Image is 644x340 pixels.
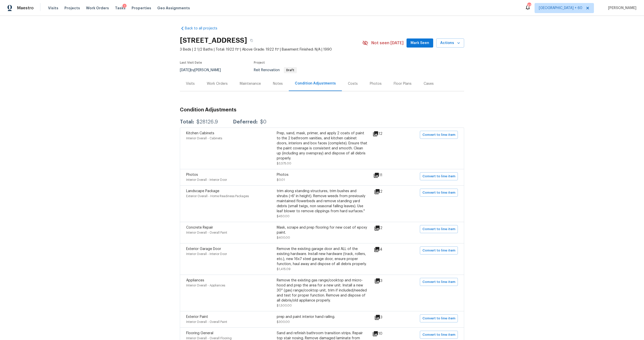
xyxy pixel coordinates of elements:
[277,131,367,161] div: Prep, sand, mask, primer, and apply 2 coats of paint to the 2 bathroom vanities, and kitchen cabi...
[373,172,398,178] div: 11
[233,119,258,124] div: Deferred:
[277,189,367,214] div: trim along standing structures, trim bushes and shrubs (<6' in height). Remove weeds from previou...
[196,119,218,124] div: $28126.9
[123,4,127,9] div: 1
[374,314,398,320] div: 3
[180,119,194,124] div: Total:
[186,195,249,198] span: Exterior Overall - Home Readiness Packages
[240,81,261,86] div: Maintenance
[372,331,398,337] div: 10
[186,189,219,193] span: Landscape Package
[247,36,256,45] button: Copy Address
[157,6,190,11] span: Geo Assignments
[186,252,227,256] span: Interior Overall - Interior Door
[186,178,227,181] span: Interior Overall - Interior Door
[527,3,531,8] div: 422
[440,40,460,46] span: Actions
[422,332,455,338] span: Convert to line item
[422,174,455,179] span: Convert to line item
[420,246,458,254] button: Convert to line item
[277,215,290,218] span: $450.00
[86,6,109,11] span: Work Orders
[374,225,398,231] div: 2
[422,132,455,138] span: Convert to line item
[422,248,455,253] span: Convert to line item
[277,178,285,181] span: $0.01
[64,6,80,11] span: Projects
[260,119,266,124] div: $0
[420,331,458,339] button: Convert to line item
[277,225,367,235] div: Mask, scrape and prep flooring for new coat of epoxy paint.
[186,320,227,323] span: Interior Overall - Overall Paint
[186,226,213,229] span: Concrete Repair
[186,247,221,251] span: Exterior Garage Door
[186,81,195,86] div: Visits
[186,284,225,287] span: Interior Overall - Appliances
[606,6,636,11] span: [PERSON_NAME]
[132,6,151,11] span: Properties
[422,190,455,196] span: Convert to line item
[348,81,358,86] div: Costs
[373,131,398,137] div: 12
[17,6,34,11] span: Maestro
[277,278,367,303] div: Remove the existing gas range/cooktop and micro-hood and prep the area for a new unit. Install a ...
[422,316,455,321] span: Convert to line item
[371,40,404,46] span: Not seen [DATE]
[374,189,398,195] div: 2
[186,231,227,234] span: Interior Overall - Overall Paint
[420,131,458,139] button: Convert to line item
[394,81,412,86] div: Floor Plans
[180,67,227,73] div: by [PERSON_NAME]
[186,331,213,335] span: Flooring General
[277,162,291,165] span: $3,575.00
[254,68,297,72] span: Reit Renovation
[374,246,398,252] div: 4
[207,81,228,86] div: Work Orders
[273,81,283,86] div: Notes
[277,304,292,307] span: $1,500.00
[420,172,458,180] button: Convert to line item
[186,337,232,340] span: Interior Overall - Overall Flooring
[295,81,336,86] div: Condition Adjustments
[186,132,214,135] span: Kitchen Cabinets
[370,81,382,86] div: Photos
[420,278,458,286] button: Convert to line item
[48,6,58,11] span: Visits
[277,268,291,271] span: $1,415.09
[254,61,265,64] span: Project
[539,6,582,11] span: [GEOGRAPHIC_DATA] + 60
[436,38,464,48] button: Actions
[277,246,367,267] div: Remove the existing garage door and ALL of the existing hardware. Install new hardware (track, ro...
[186,315,208,319] span: Exterior Paint
[422,226,455,232] span: Convert to line item
[115,6,126,10] span: Tasks
[180,68,190,72] span: [DATE]
[180,61,202,64] span: Last Visit Date
[407,38,433,48] button: Mark Seen
[277,320,290,323] span: $300.00
[420,225,458,233] button: Convert to line item
[277,172,367,177] div: Photos
[186,173,198,177] span: Photos
[374,278,398,284] div: 3
[180,26,228,31] a: Back to all projects
[284,69,296,72] span: Draft
[186,137,222,140] span: Interior Overall - Cabinets
[186,279,204,282] span: Appliances
[424,81,434,86] div: Cases
[411,40,429,46] span: Mark Seen
[277,314,367,319] div: prep and paint interior hand railing.
[180,38,247,43] h2: [STREET_ADDRESS]
[420,314,458,322] button: Convert to line item
[277,236,290,239] span: $400.00
[180,47,362,52] span: 3 Beds | 2 1/2 Baths | Total: 1922 ft² | Above Grade: 1922 ft² | Basement Finished: N/A | 1990
[420,189,458,197] button: Convert to line item
[180,107,464,112] h3: Condition Adjustments
[422,279,455,285] span: Convert to line item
